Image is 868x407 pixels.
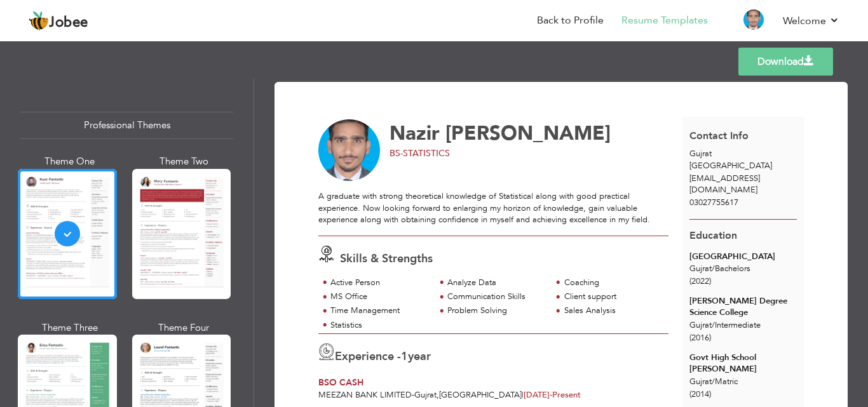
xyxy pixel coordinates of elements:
span: Nazir [390,120,440,147]
span: Experience - [335,349,401,364]
span: Gujrat Matric [689,376,738,387]
div: Client support [564,291,661,303]
span: [DATE] [524,389,552,401]
span: , [437,389,439,401]
img: jobee.io [29,11,49,31]
span: Gujrat Bachelors [689,263,750,274]
span: Gujrat [689,148,712,159]
span: [GEOGRAPHIC_DATA] [439,389,522,401]
span: | [522,389,524,401]
span: Education [689,229,737,243]
span: Present [524,389,581,401]
div: Analyze Data [447,277,545,289]
a: Resume Templates [621,13,708,28]
span: Gujrat Intermediate [689,319,761,331]
div: Theme Three [20,321,119,335]
div: Professional Themes [20,112,233,139]
span: (2022) [689,276,711,287]
span: - [550,389,552,401]
div: Time Management [330,305,428,317]
span: / [712,376,715,387]
div: Sales Analysis [564,305,661,317]
span: (2016) [689,332,711,344]
span: 03027755617 [689,197,738,208]
div: A graduate with strong theoretical knowledge of Statistical along with good practical experience.... [318,190,668,226]
label: year [401,349,431,365]
span: Meezan Bank Limited [318,389,412,401]
div: [PERSON_NAME] Degree Science College [689,295,797,319]
span: BSO CASH [318,377,363,389]
div: Theme One [20,155,119,168]
span: [GEOGRAPHIC_DATA] [689,160,772,171]
div: Problem Solving [447,305,545,317]
a: Jobee [29,11,88,31]
span: Contact Info [689,129,749,143]
div: Coaching [564,277,661,289]
div: Theme Two [135,155,234,168]
a: Welcome [783,13,839,29]
img: No image [318,119,381,182]
span: - [412,389,414,401]
div: [GEOGRAPHIC_DATA] [689,251,797,263]
div: Statistics [330,319,428,331]
div: Theme Four [135,321,234,335]
span: BS-STATISTICS [390,147,450,159]
div: Govt High School [PERSON_NAME] [689,352,797,375]
span: 1 [401,349,408,364]
span: / [712,263,715,274]
div: Active Person [330,277,428,289]
a: Back to Profile [537,13,604,28]
span: / [712,319,715,331]
a: Download [738,48,833,76]
span: Jobee [49,16,88,30]
div: Communication Skills [447,291,545,303]
span: Gujrat [414,389,437,401]
span: [PERSON_NAME] [445,120,611,147]
span: (2014) [689,389,711,400]
span: [EMAIL_ADDRESS][DOMAIN_NAME] [689,173,760,196]
img: Profile Img [743,10,764,30]
span: Skills & Strengths [340,251,433,267]
div: MS Office [330,291,428,303]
